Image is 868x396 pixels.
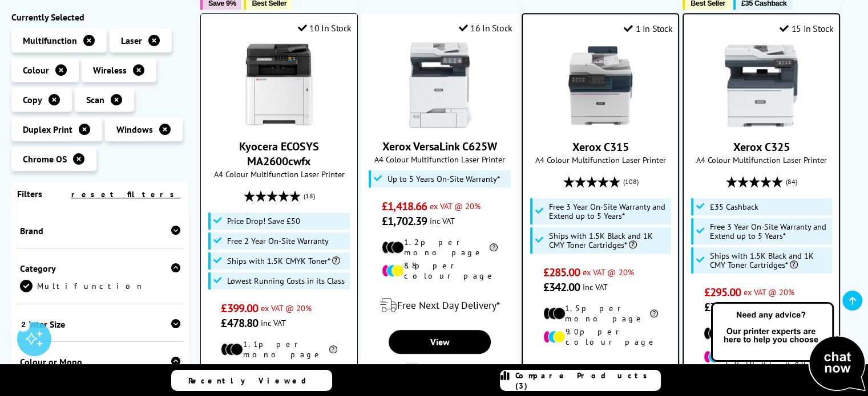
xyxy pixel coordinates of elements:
span: inc VAT [430,215,455,226]
span: ex VAT @ 20% [744,287,794,297]
span: Multifunction [23,35,77,46]
span: Copy [23,94,42,105]
span: A4 Colour Multifunction Laser Printer [207,169,352,179]
img: Open Live Chat window [708,300,868,394]
span: (84) [786,171,797,193]
span: Compare Products (3) [515,370,660,391]
img: Xerox VersaLink C625W [397,42,483,128]
a: View [389,330,491,354]
span: Wireless [93,64,127,76]
span: £478.80 [221,316,258,330]
span: ex VAT @ 20% [430,201,481,211]
span: £354.00 [704,300,741,315]
span: Scan [86,94,104,105]
a: Xerox C315 [572,140,629,154]
label: Add to Compare [406,362,475,375]
span: Windows [116,124,153,135]
a: Xerox C325 [733,140,790,154]
span: A4 Colour Multifunction Laser Printer [689,154,833,165]
span: Colour or Mono [20,356,180,368]
a: Kyocera ECOSYS MA2600cwfx [236,119,322,130]
a: Xerox VersaLink C625W [382,139,497,154]
span: Category [20,263,180,274]
li: 9.3p per colour page [704,346,819,367]
span: (18) [304,185,315,207]
span: Filters [17,188,42,199]
span: Laser [121,35,142,46]
span: £1,702.39 [382,214,427,228]
span: Ships with 1.5K Black and 1K CMY Toner Cartridges* [549,231,668,250]
span: Free 2 Year On-Site Warranty [227,236,329,246]
a: reset filters [71,189,180,199]
span: Chrome OS [23,153,67,165]
a: Compare Products (3) [500,370,661,391]
span: ex VAT @ 20% [261,303,312,313]
img: Xerox C315 [558,43,643,128]
span: inc VAT [583,281,608,292]
div: 16 In Stock [459,22,512,34]
span: A4 Colour Multifunction Laser Printer [528,154,672,165]
span: (108) [623,171,638,193]
span: A4 Colour Multifunction Laser Printer [368,154,512,165]
a: Xerox VersaLink C625W [397,119,483,130]
a: Kyocera ECOSYS MA2600cwfx [239,139,319,169]
div: modal_delivery [368,289,512,321]
li: 1.3p per mono page [704,323,819,344]
span: £285.00 [543,265,580,280]
span: Brand [20,225,180,236]
span: £35 Cashback [710,202,758,211]
span: inc VAT [261,317,286,328]
div: 2 [17,318,30,330]
a: Multifunction [20,280,144,292]
a: Recently Viewed [171,370,332,391]
a: Xerox C325 [718,119,804,130]
li: 7.5p per colour page [221,362,337,383]
div: 15 In Stock [780,23,833,34]
span: Free 3 Year On-Site Warranty and Extend up to 5 Years* [549,202,668,221]
span: Ships with 1.5K Black and 1K CMY Toner Cartridges* [710,251,829,270]
img: Kyocera ECOSYS MA2600cwfx [236,42,322,128]
span: £342.00 [543,280,580,295]
div: 1 In Stock [624,23,673,34]
div: 10 In Stock [298,22,352,34]
span: Duplex Print [23,124,72,135]
a: Xerox C315 [558,119,643,130]
li: 1.2p per mono page [382,237,498,258]
span: Printer Size [20,319,180,330]
span: Price Drop! Save £50 [227,217,300,226]
span: £399.00 [221,301,258,316]
span: £1,418.66 [382,199,427,214]
div: Currently Selected [11,11,189,23]
div: modal_delivery [528,356,672,387]
span: Free 3 Year On-Site Warranty and Extend up to 5 Years* [710,222,829,240]
span: Ships with 1.5K CMYK Toner* [227,256,340,266]
li: 9.0p per colour page [543,326,659,347]
span: £295.00 [704,285,741,300]
li: 8.8p per colour page [382,260,498,281]
span: Recently Viewed [188,375,318,386]
li: 1.5p per mono page [543,303,659,324]
img: Xerox C325 [718,43,804,128]
span: Lowest Running Costs in its Class [227,276,345,285]
li: 1.1p per mono page [221,339,337,360]
span: Up to 5 Years On-Site Warranty* [387,174,500,183]
span: ex VAT @ 20% [583,267,633,277]
span: Colour [23,64,49,76]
